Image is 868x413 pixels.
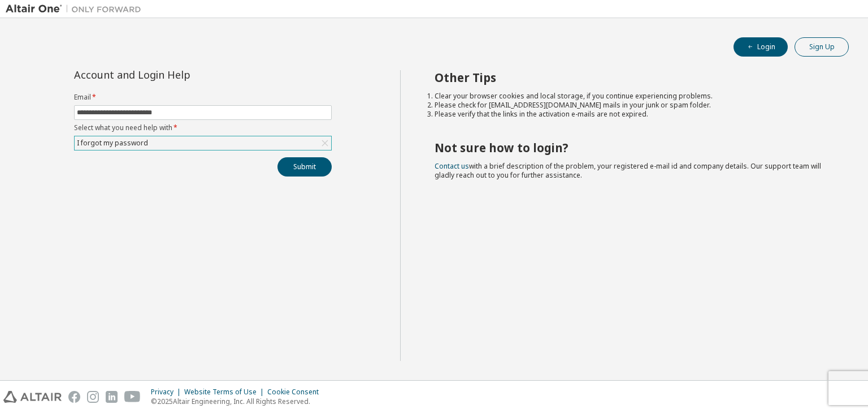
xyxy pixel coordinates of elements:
div: Website Terms of Use [184,388,267,397]
p: © 2025 Altair Engineering, Inc. All Rights Reserved. [151,397,325,406]
button: Sign Up [795,37,849,57]
button: Submit [277,157,332,177]
div: Cookie Consent [267,388,325,397]
li: Please check for [EMAIL_ADDRESS][DOMAIN_NAME] mails in your junk or spam folder. [435,101,829,110]
img: Altair One [6,3,147,15]
label: Select what you need help with [74,123,332,132]
span: with a brief description of the problem, your registered e-mail id and company details. Our suppo... [435,161,821,180]
a: Contact us [435,161,469,171]
div: I forgot my password [75,137,150,149]
img: altair_logo.svg [3,391,62,403]
li: Please verify that the links in the activation e-mails are not expired. [435,110,829,119]
div: I forgot my password [75,136,331,150]
img: facebook.svg [68,391,80,403]
h2: Not sure how to login? [435,140,829,155]
label: Email [74,93,332,102]
li: Clear your browser cookies and local storage, if you continue experiencing problems. [435,92,829,101]
h2: Other Tips [435,70,829,85]
img: youtube.svg [124,391,141,403]
div: Account and Login Help [74,70,280,79]
img: linkedin.svg [106,391,118,403]
img: instagram.svg [87,391,99,403]
div: Privacy [151,388,184,397]
button: Login [734,37,788,57]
